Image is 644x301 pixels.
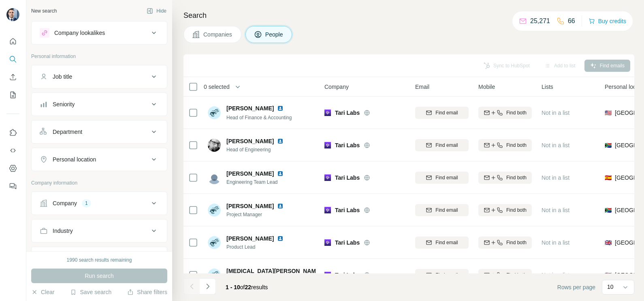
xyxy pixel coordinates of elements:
button: Seniority [32,95,167,114]
span: Not in a list [542,272,569,278]
button: Find email [415,204,469,216]
span: Head of Finance & Accounting [226,115,292,120]
span: Tari Labs [335,239,360,247]
button: Share filters [127,288,167,296]
span: [PERSON_NAME] [226,234,274,243]
img: LinkedIn logo [277,170,284,177]
div: Seniority [53,100,75,108]
img: Avatar [208,269,221,282]
span: 🇿🇦 [605,141,612,149]
img: Avatar [208,236,221,249]
span: Rows per page [557,283,595,291]
button: Find email [415,236,469,249]
img: LinkedIn logo [277,105,284,112]
p: Company information [31,179,167,187]
span: [PERSON_NAME] [226,137,274,145]
img: Avatar [208,106,221,119]
img: Logo of Tari Labs [324,142,331,148]
div: New search [31,7,57,15]
span: Company [324,83,349,91]
img: Avatar [6,8,19,21]
button: Find both [478,236,532,249]
span: Tari Labs [335,109,360,117]
p: 10 [607,283,614,291]
p: Personal information [31,53,167,60]
span: Engineering Team Lead [226,178,287,186]
button: Department [32,122,167,142]
span: 🇺🇸 [605,109,612,117]
span: Mobile [478,83,495,91]
img: Logo of Tari Labs [324,207,331,213]
button: Find both [478,107,532,119]
button: Find email [415,107,469,119]
span: Find both [506,206,527,214]
span: 🇿🇦 [605,206,612,214]
span: Not in a list [542,110,569,116]
span: Find email [435,239,458,246]
span: Not in a list [542,142,569,148]
span: Find email [435,271,458,279]
span: Product Lead [226,243,287,251]
img: LinkedIn logo [277,203,284,209]
div: 1990 search results remaining [67,256,132,264]
button: My lists [6,88,19,102]
span: Find both [506,109,527,116]
span: Head of Engineering [226,146,287,153]
button: Hide [141,5,172,17]
div: 1 [82,200,91,207]
button: Find both [478,204,532,216]
button: Clear [31,288,54,296]
button: Find both [478,139,532,151]
img: LinkedIn logo [277,235,284,242]
span: 1 - 10 [226,284,240,290]
button: Find email [415,269,469,281]
span: Find both [506,271,527,279]
span: Tari Labs [335,271,360,279]
span: Find email [435,109,458,116]
span: Not in a list [542,174,569,181]
span: [PERSON_NAME] [226,202,274,210]
span: Tari Labs [335,141,360,149]
img: Logo of Tari Labs [324,174,331,181]
button: Search [6,52,19,67]
button: Company1 [32,193,167,213]
div: Personal location [53,155,96,163]
button: Dashboard [6,161,19,176]
span: Companies [203,30,233,39]
span: Find email [435,206,458,214]
div: Department [53,128,82,136]
button: Company lookalikes [32,23,167,43]
span: Not in a list [542,207,569,213]
img: Avatar [208,139,221,152]
span: Tari Labs [335,206,360,214]
p: 66 [568,16,575,26]
div: Company lookalikes [54,29,105,37]
span: [MEDICAL_DATA][PERSON_NAME] [226,267,322,275]
span: Not in a list [542,239,569,246]
button: Personal location [32,150,167,169]
img: Avatar [208,171,221,184]
span: 0 selected [204,83,230,91]
span: of [240,284,245,290]
span: results [226,284,268,290]
button: Use Surfe on LinkedIn [6,125,19,140]
span: 🇬🇧 [605,239,612,247]
span: Project Manager [226,211,287,218]
span: Find both [506,142,527,149]
span: Find email [435,142,458,149]
span: [PERSON_NAME] [226,104,274,112]
button: HQ location [32,249,167,268]
img: Logo of Tari Labs [324,110,331,116]
h4: Search [183,10,634,21]
div: Company [53,199,77,207]
span: Tari Labs [335,174,360,182]
button: Job title [32,67,167,86]
img: LinkedIn logo [277,138,284,144]
span: Find email [435,174,458,181]
button: Save search [70,288,111,296]
button: Find both [478,269,532,281]
button: Enrich CSV [6,70,19,84]
span: Lists [542,83,553,91]
button: Find email [415,139,469,151]
p: 25,271 [530,16,550,26]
